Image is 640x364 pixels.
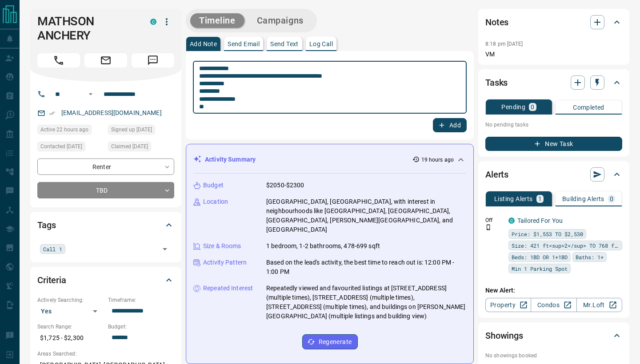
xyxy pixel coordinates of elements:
p: Send Text [270,41,299,47]
a: Tailored For You [517,217,563,224]
p: No showings booked [485,352,622,360]
div: TBD [37,182,174,198]
span: Beds: 1BD OR 1+1BD [512,253,568,261]
div: condos.ca [508,218,515,224]
p: Activity Pattern [203,258,247,267]
p: Timeframe: [108,296,174,304]
span: Contacted [DATE] [40,142,82,151]
span: Claimed [DATE] [111,142,148,151]
div: Criteria [37,269,174,291]
p: New Alert: [485,286,622,295]
p: Actively Searching: [37,296,104,304]
div: Tasks [485,72,622,93]
button: Open [85,89,96,99]
h1: MATHSON ANCHERY [37,14,137,43]
p: $1,725 - $2,300 [37,331,104,345]
div: condos.ca [150,19,156,25]
p: Activity Summary [205,155,256,164]
p: Search Range: [37,323,104,331]
p: No pending tasks [485,118,622,131]
a: Mr.Loft [576,298,622,312]
div: Showings [485,325,622,346]
div: Notes [485,12,622,33]
span: Size: 421 ft<sup>2</sup> TO 768 ft<sup>2</sup> [512,241,619,250]
p: Size & Rooms [203,241,241,251]
h2: Notes [485,15,508,29]
p: Add Note [190,41,217,47]
p: Log Call [309,41,333,47]
p: Repeatedly viewed and favourited listings at [STREET_ADDRESS] (multiple times), [STREET_ADDRESS] ... [266,284,466,321]
p: Listing Alerts [494,196,533,202]
span: Signed up [DATE] [111,125,152,134]
a: Condos [531,298,576,312]
p: 1 [538,196,542,202]
p: 19 hours ago [421,156,454,164]
h2: Showings [485,328,523,343]
div: Alerts [485,164,622,185]
a: [EMAIL_ADDRESS][DOMAIN_NAME] [61,109,162,116]
h2: Alerts [485,167,508,182]
p: Based on the lead's activity, the best time to reach out is: 12:00 PM - 1:00 PM [266,258,466,277]
span: Email [84,53,127,67]
p: $2050-$2300 [266,181,304,190]
span: Call [37,53,80,67]
h2: Tags [37,218,56,232]
p: Repeated Interest [203,284,253,293]
p: Budget [203,181,224,190]
p: 0 [610,196,613,202]
button: Open [159,243,171,255]
p: 0 [531,104,534,110]
div: Activity Summary19 hours ago [193,151,466,168]
p: Areas Searched: [37,350,174,358]
p: [GEOGRAPHIC_DATA], [GEOGRAPHIC_DATA], with interest in neighbourhoods like [GEOGRAPHIC_DATA], [GE... [266,197,466,234]
span: Price: $1,553 TO $2,530 [512,229,583,238]
div: Renter [37,158,174,175]
div: Tags [37,214,174,236]
div: Wed Oct 08 2025 [108,142,174,154]
button: Add [433,118,467,132]
div: Sun Oct 12 2025 [37,125,104,137]
span: Call 1 [43,245,62,253]
span: Min 1 Parking Spot [512,264,568,273]
p: 1 bedroom, 1-2 bathrooms, 478-699 sqft [266,241,380,251]
button: New Task [485,137,622,151]
p: Send Email [228,41,260,47]
h2: Tasks [485,75,508,90]
p: Off [485,216,503,224]
a: Property [485,298,531,312]
p: Completed [573,104,604,111]
button: Timeline [190,13,244,28]
button: Campaigns [248,13,312,28]
p: Location [203,197,228,206]
span: Baths: 1+ [576,253,604,261]
div: Yes [37,304,104,318]
p: VM [485,50,622,59]
span: Message [132,53,174,67]
p: Building Alerts [562,196,604,202]
p: Pending [501,104,525,110]
p: 8:18 pm [DATE] [485,41,523,47]
svg: Push Notification Only [485,224,492,230]
span: Active 22 hours ago [40,125,88,134]
div: Wed Oct 08 2025 [37,142,104,154]
div: Tue Oct 07 2025 [108,125,174,137]
p: Budget: [108,323,174,331]
h2: Criteria [37,273,66,287]
button: Regenerate [302,334,358,349]
svg: Email Verified [49,110,55,116]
